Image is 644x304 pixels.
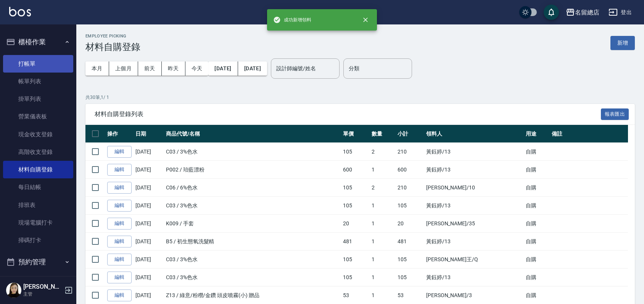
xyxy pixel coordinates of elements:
td: 600 [396,161,424,179]
td: 自購 [524,197,550,215]
a: 每日結帳 [3,178,73,196]
div: 名留總店 [575,8,599,17]
td: [PERSON_NAME]王 /Q [424,251,524,268]
a: 現金收支登錄 [3,126,73,143]
button: 登出 [605,5,635,19]
td: 自購 [524,143,550,161]
button: 櫃檯作業 [3,32,73,52]
td: [PERSON_NAME] /10 [424,179,524,197]
a: 編輯 [107,182,132,194]
a: 打帳單 [3,55,73,73]
p: 共 30 筆, 1 / 1 [85,94,635,101]
td: [DATE] [134,197,164,215]
button: [DATE] [208,61,238,76]
a: 掛單列表 [3,90,73,108]
button: 預約管理 [3,252,73,272]
td: 105 [396,268,424,286]
a: 材料自購登錄 [3,161,73,178]
td: B5 / 初生態氧洗髮精 [164,233,341,251]
img: Person [6,283,21,298]
td: [PERSON_NAME] /35 [424,215,524,233]
th: 日期 [134,125,164,143]
a: 高階收支登錄 [3,143,73,161]
td: [DATE] [134,268,164,286]
a: 編輯 [107,146,132,158]
td: 1 [370,233,396,251]
td: 105 [341,197,370,215]
button: 新增 [610,36,635,50]
button: 名留總店 [563,5,602,20]
a: 編輯 [107,254,132,265]
button: 報表匯出 [601,108,629,120]
td: [DATE] [134,251,164,268]
td: 600 [341,161,370,179]
p: 主管 [23,291,62,298]
td: 210 [396,143,424,161]
th: 備註 [550,125,628,143]
button: [DATE] [238,61,267,76]
td: 105 [341,179,370,197]
a: 排班表 [3,196,73,214]
a: 編輯 [107,200,132,212]
img: Logo [9,7,31,16]
button: 上個月 [109,61,138,76]
button: close [357,11,374,28]
td: 自購 [524,251,550,268]
th: 數量 [370,125,396,143]
td: 210 [396,179,424,197]
button: 昨天 [162,61,185,76]
td: 黃鈺婷 /13 [424,197,524,215]
td: K009 / 手套 [164,215,341,233]
td: 2 [370,143,396,161]
td: C03 / 3%色水 [164,197,341,215]
td: 黃鈺婷 /13 [424,268,524,286]
h3: 材料自購登錄 [85,42,140,52]
button: 前天 [138,61,162,76]
td: 1 [370,197,396,215]
span: 材料自購登錄列表 [95,110,601,118]
a: 編輯 [107,218,132,230]
td: 自購 [524,268,550,286]
h2: Employee Picking [85,34,140,39]
td: 20 [341,215,370,233]
td: 105 [341,143,370,161]
td: [DATE] [134,161,164,179]
td: 20 [396,215,424,233]
a: 編輯 [107,272,132,283]
td: 1 [370,251,396,268]
td: 1 [370,215,396,233]
td: 1 [370,268,396,286]
td: 自購 [524,215,550,233]
a: 帳單列表 [3,73,73,90]
a: 新增 [610,39,635,46]
td: 自購 [524,161,550,179]
th: 商品代號/名稱 [164,125,341,143]
th: 用途 [524,125,550,143]
td: 1 [370,161,396,179]
td: 105 [341,251,370,268]
th: 領料人 [424,125,524,143]
td: [DATE] [134,215,164,233]
td: 黃鈺婷 /13 [424,233,524,251]
td: [DATE] [134,143,164,161]
td: C06 / 6%色水 [164,179,341,197]
td: C03 / 3%色水 [164,268,341,286]
button: 今天 [185,61,209,76]
td: 2 [370,179,396,197]
td: [DATE] [134,179,164,197]
a: 掃碼打卡 [3,231,73,249]
td: 481 [396,233,424,251]
button: 報表及分析 [3,272,73,292]
button: save [544,5,559,20]
td: 105 [396,197,424,215]
td: 黃鈺婷 /13 [424,161,524,179]
th: 單價 [341,125,370,143]
a: 報表匯出 [601,110,629,117]
h5: [PERSON_NAME] [23,283,62,291]
a: 編輯 [107,236,132,247]
a: 現場電腦打卡 [3,214,73,231]
td: 481 [341,233,370,251]
td: C03 / 3%色水 [164,143,341,161]
td: C03 / 3%色水 [164,251,341,268]
button: 本月 [85,61,109,76]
